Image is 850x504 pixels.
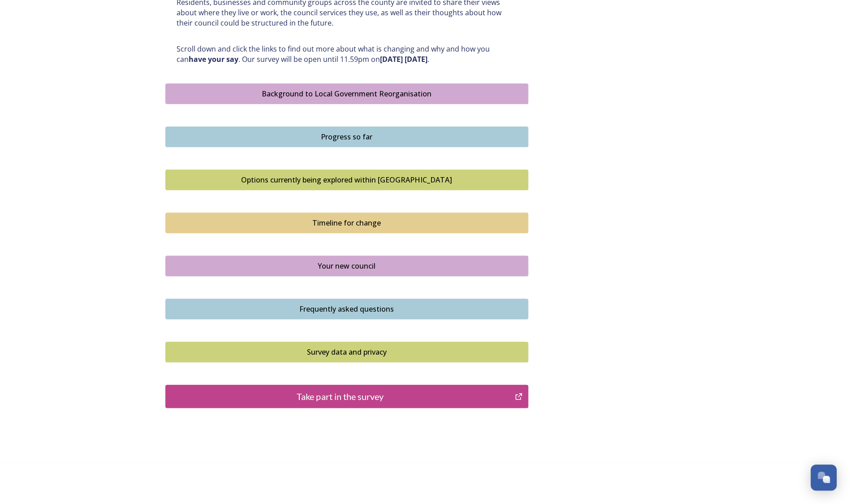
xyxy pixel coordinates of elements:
[165,83,528,104] button: Background to Local Government Reorganisation
[380,54,403,64] strong: [DATE]
[177,44,517,64] p: Scroll down and click the links to find out more about what is changing and why and how you can ....
[170,347,523,357] div: Survey data and privacy
[165,169,528,190] button: Options currently being explored within West Sussex
[165,385,528,408] button: Take part in the survey
[165,299,528,319] button: Frequently asked questions
[170,88,523,99] div: Background to Local Government Reorganisation
[165,126,528,147] button: Progress so far
[170,131,523,142] div: Progress so far
[170,261,523,271] div: Your new council
[170,217,523,228] div: Timeline for change
[165,256,528,276] button: Your new council
[165,213,528,233] button: Timeline for change
[165,342,528,362] button: Survey data and privacy
[170,174,523,185] div: Options currently being explored within [GEOGRAPHIC_DATA]
[405,54,427,64] strong: [DATE]
[811,465,837,491] button: Open Chat
[170,390,510,403] div: Take part in the survey
[189,54,238,64] strong: have your say
[170,304,523,314] div: Frequently asked questions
